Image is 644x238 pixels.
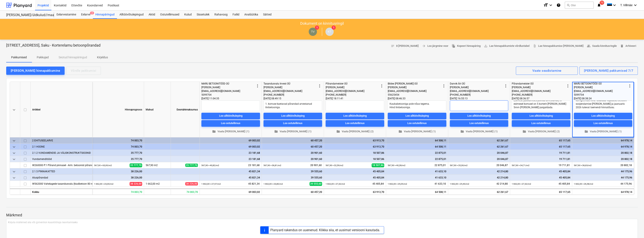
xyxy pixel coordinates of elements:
textarea: Esimese pakkumises polnud arvestanud, et esimesel korrusel on 5 korterit [PERSON_NAME] 5mm [PERSO... [512,100,570,111]
p: Pakkujad [37,55,49,60]
div: 20 802,18 [574,156,632,162]
div: Eelarve [79,11,93,19]
span: keyboard_arrow_down [12,175,17,180]
span: 45 821,34 [248,182,260,186]
span: 35 777,70 [185,164,198,167]
div: [DATE] 08:36:57 [512,97,570,100]
span: 45 405,84 [372,182,384,186]
span: more_vert [503,83,508,88]
span: 45 405,84 [558,182,570,186]
iframe: Chat Widget [623,218,644,238]
div: Loo ostutellimus [407,121,427,126]
button: Loo ostutellimus [574,120,632,127]
div: [PERSON_NAME] [264,86,317,89]
button: Loo ostutellimus [326,120,384,127]
button: [PERSON_NAME] hinnapakkumine [6,67,65,75]
small: 1 662,00 × 25,40 / m2 [450,183,469,185]
div: 65 117,65 [512,144,570,150]
i: keyboard_arrow_down [633,3,638,8]
span: 44 175,96 [620,182,632,186]
small: 1 662,00 × 27,32 / m2 [512,183,531,185]
a: Analüütika [242,11,261,19]
button: 8 [PERSON_NAME] [389,43,420,49]
div: 20 046,87 [450,156,508,162]
div: [PERSON_NAME] [574,86,627,89]
div: 35 777,70 [94,156,142,162]
a: Eelarvestamine [54,11,79,19]
div: 63 913,70 [324,189,386,195]
p: Märkmed [6,213,638,218]
div: 64 978,14 [572,189,634,195]
span: keyboard_arrow_down [12,138,17,143]
span: 19 711,81 [558,164,570,167]
textarea: 1. korruse kaetavad põrandad arvestanud liivbetooniga. [264,100,322,111]
a: Failid [230,11,242,19]
div: 45 405,84 [326,168,384,175]
div: Artikkel [31,82,92,137]
button: Vaata [PERSON_NAME] (1) [264,128,322,135]
div: Kulud [182,11,194,19]
small: 567,90 × 35,30 / m2 [450,164,468,166]
div: Vaate seadistamine [532,68,561,73]
span: [EMAIL_ADDRESS][DOMAIN_NAME] [326,90,364,93]
span: folder [336,130,340,133]
div: 20 046,87 [450,150,508,156]
div: 62 261,67 [450,137,508,144]
div: 64 508,11 [386,189,448,195]
div: Alltöövõtulepingud [117,11,146,19]
div: Hinnaprognoos [92,82,144,137]
small: 567,90 × 40,28 / m2 [388,164,405,166]
div: 44 175,96 [574,175,632,181]
div: 45 405,84 [326,175,384,181]
small: 1 662,00 × 23,00 / m2 [94,183,113,185]
small: 567,90 × 36,81 / m2 [264,164,281,166]
p: Pakkumised [11,55,27,60]
div: 74 003,70 [171,189,200,195]
div: 45 821,34 [201,175,260,181]
button: Vaata [PERSON_NAME] (1) [201,128,260,135]
div: 65 117,65 [512,137,570,144]
span: 18 507,86 [372,163,384,167]
button: [PERSON_NAME] pakkumised 7/7 [579,67,638,75]
span: more_vert [317,83,322,88]
span: search [567,4,570,7]
div: 44 175,96 [574,168,632,175]
textarea: Kaubabetooniga pole nõus tegema. Hind liivbetooniga. [388,100,446,111]
div: [DATE] 08:46:33 [388,97,446,100]
div: Loo alltöövõtuleping [529,114,553,118]
div: Rahavoog [212,11,230,19]
span: 39 555,60 [310,182,322,186]
a: Sissetulek [194,11,212,19]
span: attach_file [533,44,536,48]
button: Loo alltöövõtuleping [201,113,260,119]
div: Loo ostutellimus [221,121,240,126]
button: Vaate seadistamine [516,67,578,75]
div: 69 003,02 [201,137,260,144]
div: Klaus Treimann [325,28,334,36]
span: 42 214,80 [496,182,508,186]
span: Vaata [PERSON_NAME] (1) [451,129,507,134]
div: Tanel Villmäe [309,28,317,36]
div: Põrandameister OÜ [512,82,565,86]
span: 2 [90,12,94,14]
span: keyboard_arrow_down [12,169,17,174]
small: 1 662,00 × 27,32 / m2 [326,183,345,185]
div: [PERSON_NAME] pakkumised 7/7 [584,68,633,73]
button: Loo järgmine voor [420,43,450,49]
span: 38 226,00 [130,182,142,186]
i: format_size [543,3,548,8]
div: 1 662,00 m2 [144,181,171,187]
div: 2.1 HOONE [32,144,91,150]
div: [DATE] 08:38:24 [574,97,632,100]
div: [PHONE_NUMBER] [326,93,379,97]
a: Lae hinnapakkumiste võrdlustabel [482,43,531,49]
div: 45 405,84 [512,168,570,175]
button: Otsi [565,2,594,9]
div: 42 214,80 [450,175,508,181]
small: 567,90 × 36,63 / m2 [574,164,592,166]
p: [STREET_ADDRESS], Saku - Korterelamu betoonpõrandad [6,43,100,48]
span: [EMAIL_ADDRESS][DOMAIN_NAME] [201,90,240,93]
